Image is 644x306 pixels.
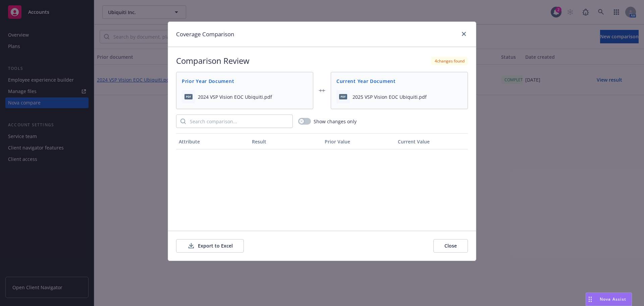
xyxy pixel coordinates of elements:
span: Current Year Document [336,78,462,85]
h1: Coverage Comparison [176,30,234,39]
div: 4 changes found [431,57,468,65]
div: Result [252,138,320,145]
span: Show changes only [314,118,357,125]
span: 2025 VSP Vision EOC Ubiquiti.pdf [353,93,427,100]
span: 2024 VSP Vision EOC Ubiquiti.pdf [198,93,272,100]
button: Prior Value [322,133,395,149]
div: Drag to move [586,293,594,306]
button: Current Value [395,133,468,149]
input: Search comparison... [186,115,292,128]
button: Export to Excel [176,239,244,253]
button: Nova Assist [586,293,632,306]
button: Close [433,239,468,253]
button: Attribute [176,133,249,149]
button: Result [249,133,322,149]
svg: Search [180,119,186,124]
span: Nova Assist [600,296,626,302]
div: Prior Value [325,138,392,145]
span: Prior Year Document [182,78,308,85]
a: close [460,30,468,38]
h2: Comparison Review [176,55,250,67]
div: Attribute [179,138,247,145]
div: Current Value [398,138,466,145]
